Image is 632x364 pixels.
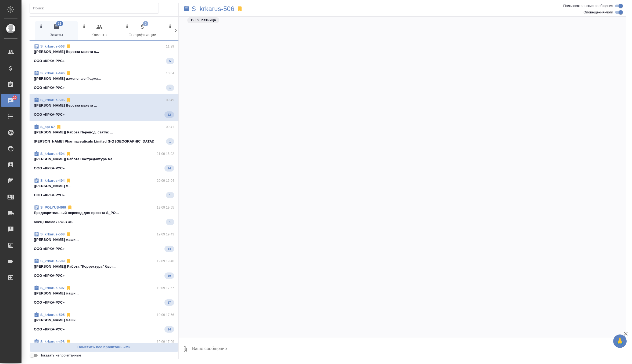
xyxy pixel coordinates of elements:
[67,205,73,210] svg: Отписаться
[40,98,65,102] a: S_krkarus-506
[166,97,174,103] p: 09:49
[66,232,71,237] svg: Отписаться
[34,76,174,81] p: [[PERSON_NAME] изменена с Фарма...
[30,336,178,362] div: S_krkarus-49819.09 17:09забрала, спасибо)ООО «КРКА-РУС»
[34,300,65,305] p: ООО «КРКА-РУС»
[40,44,65,48] a: S_krkarus-503
[40,286,65,290] a: S_krkarus-507
[40,232,65,236] a: S_krkarus-508
[34,166,65,171] p: ООО «КРКА-РУС»
[157,232,174,237] p: 19.09 19:43
[10,95,20,100] span: 20
[34,210,174,216] p: Предварительный перевод для проекта S_PO...
[40,205,66,209] a: S_POLYUS-869
[613,334,627,348] button: 🙏
[39,353,81,358] span: Показать непрочитанные
[66,44,71,49] svg: Отписаться
[40,340,64,344] a: S_krkarus-498
[40,125,55,129] a: S_spl-67
[33,344,175,350] span: Пометить все прочитанными
[40,313,65,317] a: S_krkarus-505
[30,148,178,175] div: S_krkarus-50421.09 15:02[[PERSON_NAME]] Работа Постредактура ма...ООО «КРКА-РУС»14
[166,219,174,225] span: 1
[157,312,174,318] p: 19.09 17:56
[34,291,174,296] p: [[PERSON_NAME] маши...
[40,152,65,156] a: S_krkarus-504
[66,339,71,344] svg: Отписаться
[615,336,624,347] span: 🙏
[157,285,174,291] p: 19.09 17:57
[164,246,174,252] span: 14
[34,219,73,225] p: МФЦ Полюс / POLYUS
[56,124,62,130] svg: Отписаться
[167,24,204,38] span: Входящие
[40,71,65,75] a: S_krkarus-496
[34,318,174,323] p: [[PERSON_NAME] маши...
[34,103,174,108] p: [[PERSON_NAME] Верстка макета ...
[34,139,155,144] p: [PERSON_NAME] Pharmaceuticals Limited (HQ [GEOGRAPHIC_DATA])
[166,71,174,76] p: 10:04
[66,178,71,183] svg: Отписаться
[164,327,174,332] span: 14
[56,21,63,26] span: 11
[34,58,65,64] p: ООО «КРКА-РУС»
[166,58,174,64] span: 5
[38,24,44,29] svg: Зажми и перетащи, чтобы поменять порядок вкладок
[34,156,174,162] p: [[PERSON_NAME]] Работа Постредактура ма...
[66,151,71,156] svg: Отписаться
[167,24,173,29] svg: Зажми и перетащи, чтобы поменять порядок вкладок
[124,24,130,29] svg: Зажми и перетащи, чтобы поменять порядок вкладок
[34,273,65,278] p: ООО «КРКА-РУС»
[66,71,71,76] svg: Отписаться
[30,121,178,148] div: S_spl-6709:41[[PERSON_NAME]] Работа Перевод. статус ...[PERSON_NAME] Pharmaceuticals Limited (HQ ...
[563,3,613,9] span: Пользовательские сообщения
[30,228,178,255] div: S_krkarus-50819.09 19:43[[PERSON_NAME] маши...ООО «КРКА-РУС»14
[143,21,148,26] span: 9
[66,259,71,264] svg: Отписаться
[164,273,174,278] span: 19
[66,97,71,103] svg: Отписаться
[34,264,174,269] p: [[PERSON_NAME]] Работа "Корректура" был...
[192,6,234,12] a: S_krkarus-506
[34,327,65,332] p: ООО «КРКА-РУС»
[157,151,174,156] p: 21.09 15:02
[40,179,65,183] a: S_krkarus-494
[157,178,174,183] p: 20.09 15:04
[30,255,178,282] div: S_krkarus-50919.09 19:40[[PERSON_NAME]] Работа "Корректура" был...ООО «КРКА-РУС»19
[38,24,75,38] span: Заказы
[40,259,65,263] a: S_krkarus-509
[34,85,65,90] p: ООО «КРКА-РУС»
[166,139,174,144] span: 1
[34,192,65,198] p: ООО «КРКА-РУС»
[157,205,174,210] p: 19.09 19:55
[30,309,178,336] div: S_krkarus-50519.09 17:56[[PERSON_NAME] маши...ООО «КРКА-РУС»14
[157,259,174,264] p: 19.09 19:40
[66,285,71,291] svg: Отписаться
[166,44,174,49] p: 11:29
[34,49,174,54] p: [[PERSON_NAME] Верстка макета с...
[166,124,174,130] p: 09:41
[34,237,174,242] p: [[PERSON_NAME] маши...
[66,312,71,318] svg: Отписаться
[191,17,216,23] p: 19.09, пятница
[81,24,118,38] span: Клиенты
[164,112,174,117] span: 12
[34,183,174,189] p: [[PERSON_NAME] м...
[124,24,161,38] span: Спецификации
[166,85,174,90] span: 1
[33,5,159,12] input: Поиск
[164,166,174,171] span: 14
[166,192,174,198] span: 1
[34,130,174,135] p: [[PERSON_NAME]] Работа Перевод. статус ...
[30,282,178,309] div: S_krkarus-50719.09 17:57[[PERSON_NAME] маши...ООО «КРКА-РУС»17
[30,202,178,228] div: S_POLYUS-86919.09 19:55Предварительный перевод для проекта S_PO...МФЦ Полюс / POLYUS1
[34,112,65,117] p: ООО «КРКА-РУС»
[30,343,178,352] button: Пометить все прочитанными
[30,41,178,67] div: S_krkarus-50311:29[[PERSON_NAME] Верстка макета с...ООО «КРКА-РУС»5
[30,94,178,121] div: S_krkarus-50609:49[[PERSON_NAME] Верстка макета ...ООО «КРКА-РУС»12
[30,67,178,94] div: S_krkarus-49610:04[[PERSON_NAME] изменена с Фарма...ООО «КРКА-РУС»1
[34,246,65,252] p: ООО «КРКА-РУС»
[583,10,613,15] span: Оповещения-логи
[30,175,178,202] div: S_krkarus-49420.09 15:04[[PERSON_NAME] м...ООО «КРКА-РУС»1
